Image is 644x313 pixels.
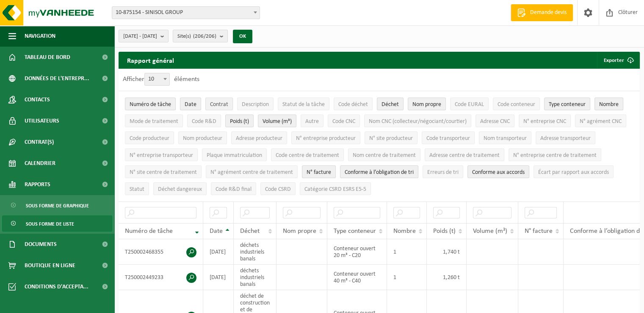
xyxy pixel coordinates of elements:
button: Poids (t)Poids (t): Activate to sort [225,115,254,127]
button: Nom propreNom propre: Activate to sort [408,98,446,110]
button: N° entreprise centre de traitementN° entreprise centre de traitement: Activate to sort [509,148,601,161]
span: N° site centre de traitement [130,169,197,176]
span: Nom centre de traitement [353,152,416,159]
span: Déchet [240,228,260,235]
span: Date [210,228,223,235]
span: 10-875154 - SINISOL GROUP [112,6,260,19]
span: Déchet dangereux [158,186,202,193]
td: 1,260 t [427,265,467,290]
span: Utilisateurs [25,110,59,131]
span: 10 [144,73,170,86]
button: Site(s)(206/206) [173,30,228,42]
span: Nombre [599,101,619,108]
span: Catégorie CSRD ESRS E5-5 [304,186,366,193]
button: N° site producteurN° site producteur : Activate to sort [365,131,417,144]
span: Date [185,101,196,108]
span: Sous forme de liste [26,216,74,232]
td: 1 [387,239,427,265]
span: Code CSRD [265,186,291,193]
button: Adresse producteurAdresse producteur: Activate to sort [231,131,287,144]
a: Sous forme de graphique [2,197,112,213]
td: 1 [387,265,427,290]
button: Code centre de traitementCode centre de traitement: Activate to sort [271,148,344,161]
span: Conforme à l’obligation de tri [345,169,414,176]
td: Conteneur ouvert 20 m³ - C20 [327,239,387,265]
button: Statut de la tâcheStatut de la tâche: Activate to sort [278,98,329,110]
button: Nom CNC (collecteur/négociant/courtier)Nom CNC (collecteur/négociant/courtier): Activate to sort [364,115,471,127]
span: Code CNC [332,118,355,125]
span: Déchet [381,101,399,108]
span: N° site producteur [369,135,413,142]
a: Sous forme de liste [2,215,112,232]
button: N° entreprise producteurN° entreprise producteur: Activate to sort [291,131,360,144]
span: Code conteneur [498,101,535,108]
button: Code conteneurCode conteneur: Activate to sort [493,98,540,110]
button: Adresse transporteurAdresse transporteur: Activate to sort [536,131,595,144]
span: Code déchet [338,101,368,108]
button: [DATE] - [DATE] [119,30,169,42]
button: DateDate: Activate to sort [180,98,201,110]
span: N° agrément CNC [580,118,622,125]
button: Nom centre de traitementNom centre de traitement: Activate to sort [348,148,420,161]
button: DescriptionDescription: Activate to sort [237,98,274,110]
td: 1,740 t [427,239,467,265]
button: Conforme à l’obligation de tri : Activate to sort [340,165,418,178]
span: Type conteneur [334,228,376,235]
span: Description [242,101,269,108]
span: Documents [25,234,57,255]
button: DéchetDéchet: Activate to sort [377,98,404,110]
button: NombreNombre: Activate to sort [594,98,623,110]
count: (206/206) [193,34,216,39]
button: Code déchetCode déchet: Activate to sort [334,98,373,110]
span: Site(s) [177,30,216,43]
span: Boutique en ligne [25,255,75,276]
span: N° facture [307,169,331,176]
span: Navigation [25,25,55,47]
button: ContratContrat: Activate to sort [205,98,233,110]
span: Nom transporteur [484,135,527,142]
span: Écart par rapport aux accords [538,169,609,176]
span: Adresse CNC [480,118,510,125]
span: Adresse producteur [236,135,282,142]
span: N° entreprise transporteur [130,152,193,159]
button: Adresse centre de traitementAdresse centre de traitement: Activate to sort [425,148,504,161]
span: N° agrément centre de traitement [210,169,293,176]
span: Contrat [210,101,228,108]
span: Demande devis [528,8,569,17]
span: Calendrier [25,153,55,174]
span: N° entreprise producteur [296,135,356,142]
button: Mode de traitementMode de traitement: Activate to sort [125,115,183,127]
button: Nom transporteurNom transporteur: Activate to sort [479,131,531,144]
span: Sous forme de graphique [26,198,89,214]
button: Type conteneurType conteneur: Activate to sort [544,98,590,110]
button: Adresse CNCAdresse CNC: Activate to sort [475,115,514,127]
span: Nom producteur [183,135,222,142]
span: Rapports [25,174,50,195]
button: StatutStatut: Activate to sort [125,182,149,195]
span: Tableau de bord [25,47,70,68]
button: Déchet dangereux : Activate to sort [153,182,207,195]
button: N° agrément centre de traitementN° agrément centre de traitement: Activate to sort [206,165,298,178]
span: Plaque immatriculation [207,152,262,159]
span: Poids (t) [433,228,456,235]
span: Conforme aux accords [472,169,525,176]
span: Code producteur [130,135,169,142]
td: [DATE] [203,239,234,265]
button: Code EURALCode EURAL: Activate to sort [450,98,489,110]
span: Nombre [393,228,416,235]
td: déchets industriels banals [234,239,276,265]
span: Code EURAL [455,101,484,108]
span: Statut [130,186,144,193]
span: Code R&D final [216,186,252,193]
span: Nom CNC (collecteur/négociant/courtier) [369,118,467,125]
span: Volume (m³) [263,118,292,125]
button: AutreAutre: Activate to sort [301,115,323,127]
button: N° agrément CNCN° agrément CNC: Activate to sort [575,115,626,127]
span: Poids (t) [230,118,249,125]
span: Code R&D [192,118,216,125]
h2: Rapport général [119,52,182,69]
span: Nom propre [283,228,316,235]
span: Numéro de tâche [130,101,171,108]
button: N° entreprise transporteurN° entreprise transporteur: Activate to sort [125,148,198,161]
span: Conditions d'accepta... [25,276,88,297]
